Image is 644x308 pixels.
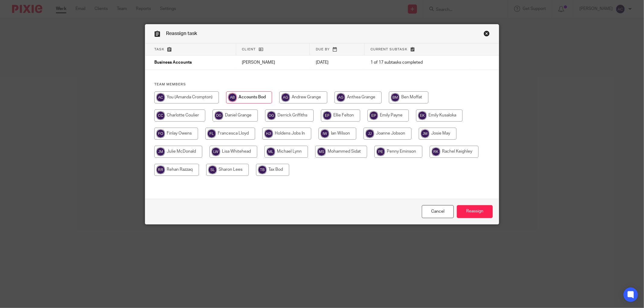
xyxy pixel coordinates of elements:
input: Reassign [457,205,493,218]
span: Reassign task [166,31,197,36]
p: [DATE] [316,59,358,65]
span: Due by [316,48,330,51]
td: 1 of 17 subtasks completed [364,56,469,70]
span: Current subtask [370,48,408,51]
span: Client [242,48,256,51]
a: Close this dialog window [422,205,454,218]
span: Business Accounts [154,61,192,65]
span: Task [154,48,165,51]
h4: Team members [154,82,490,87]
a: Close this dialog window [484,30,490,39]
p: [PERSON_NAME] [242,59,304,65]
